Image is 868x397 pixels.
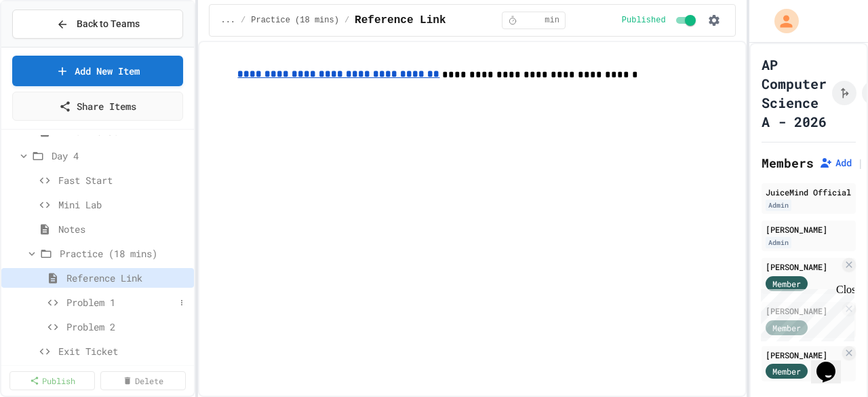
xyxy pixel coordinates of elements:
button: More options [175,296,189,309]
span: Practice (18 mins) [251,15,339,26]
span: Reference Link [66,271,189,285]
span: Fast Start [58,173,189,187]
div: Admin [766,237,791,248]
span: Published [622,15,666,26]
h1: AP Computer Science A - 2026 [762,55,827,131]
span: Member [772,365,801,377]
div: Admin [766,200,791,211]
button: Back to Teams [12,10,183,39]
span: Mini Lab [58,197,189,212]
span: / [344,15,349,26]
div: [PERSON_NAME] [766,349,840,361]
span: Practice (18 mins) [60,246,189,261]
div: [PERSON_NAME] [766,261,840,273]
span: Problem 1 [66,295,175,309]
span: Reference Link [355,12,446,29]
a: Add New Item [12,56,183,86]
span: Exit Ticket [58,344,189,358]
span: Notes [58,222,189,236]
span: | [857,155,864,171]
span: Member [772,278,801,290]
div: Content is published and visible to students [622,12,698,29]
span: Back to Teams [77,17,140,31]
div: JuiceMind Official [766,186,852,198]
iframe: chat widget [811,343,854,383]
div: My Account [760,5,802,37]
a: Publish [9,371,95,390]
a: Share Items [12,92,183,121]
span: Day 4 [52,149,189,163]
span: min [545,15,559,26]
div: [PERSON_NAME] [766,223,852,235]
div: Chat with us now!Close [5,5,94,86]
span: ... [220,15,235,26]
h2: Members [762,153,814,172]
iframe: chat widget [755,284,854,341]
span: Problem 2 [66,320,189,334]
button: Click to see fork details [832,81,856,105]
button: Add [819,156,852,170]
span: / [241,15,245,26]
a: Delete [100,371,186,390]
